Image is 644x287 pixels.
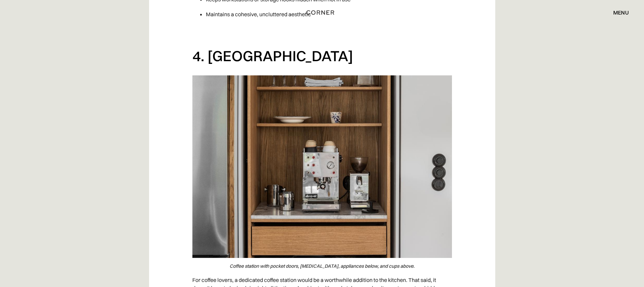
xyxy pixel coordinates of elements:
img: Coffee station with pocket doors, grinder, cups, and saucers below, plus appliances and dishware ... [192,75,452,258]
h2: 4. [GEOGRAPHIC_DATA] [192,47,452,65]
div: menu [613,10,629,15]
p: ‍ [192,25,452,40]
em: Coffee station with pocket doors, [MEDICAL_DATA], appliances below, and cups above. [230,263,414,269]
div: menu [606,7,629,18]
a: home [301,8,343,17]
